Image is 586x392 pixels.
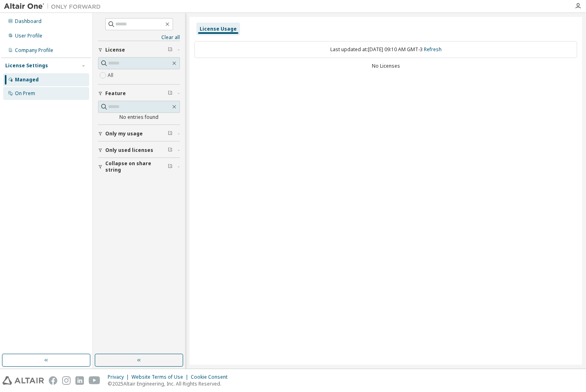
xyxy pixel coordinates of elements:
[105,160,168,173] span: Collapse on share string
[2,376,44,385] img: altair_logo.svg
[168,147,173,153] span: Clear filter
[194,41,577,58] div: Last updated at: [DATE] 09:10 AM GMT-3
[108,380,232,387] p: © 2025 Altair Engineering, Inc. All Rights Reserved.
[105,131,143,137] span: Only my usage
[98,85,180,102] button: Feature
[98,141,180,159] button: Only used licenses
[194,63,577,69] div: No Licenses
[131,374,191,380] div: Website Terms of Use
[15,77,39,83] div: Managed
[200,26,237,32] div: License Usage
[98,114,180,120] div: No entries found
[168,164,173,170] span: Clear filter
[105,147,153,153] span: Only used licenses
[98,41,180,59] button: License
[15,33,42,39] div: User Profile
[108,71,115,80] label: All
[168,90,173,97] span: Clear filter
[98,158,180,176] button: Collapse on share string
[98,125,180,143] button: Only my usage
[168,47,173,53] span: Clear filter
[424,46,442,53] a: Refresh
[49,376,57,385] img: facebook.svg
[89,376,100,385] img: youtube.svg
[15,18,42,25] div: Dashboard
[98,34,180,41] a: Clear all
[108,374,131,380] div: Privacy
[4,2,105,10] img: Altair One
[105,47,125,53] span: License
[168,131,173,137] span: Clear filter
[191,374,232,380] div: Cookie Consent
[5,62,48,69] div: License Settings
[105,90,126,97] span: Feature
[15,90,35,97] div: On Prem
[62,376,71,385] img: instagram.svg
[15,47,53,54] div: Company Profile
[75,376,84,385] img: linkedin.svg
